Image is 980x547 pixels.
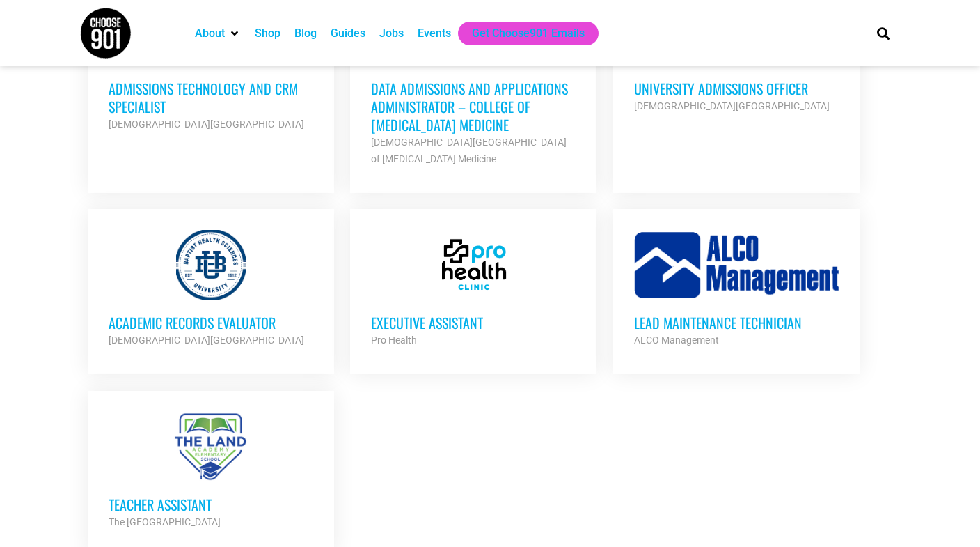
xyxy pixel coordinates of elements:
[294,25,317,42] a: Blog
[255,25,280,42] a: Shop
[109,334,304,346] strong: [DEMOGRAPHIC_DATA][GEOGRAPHIC_DATA]
[371,334,417,346] strong: Pro Health
[331,25,365,42] a: Guides
[188,22,853,45] nav: Main nav
[634,100,830,111] strong: [DEMOGRAPHIC_DATA][GEOGRAPHIC_DATA]
[379,25,404,42] a: Jobs
[418,25,451,42] a: Events
[195,25,225,42] a: About
[371,79,576,134] h3: Data Admissions and Applications Administrator – College of [MEDICAL_DATA] Medicine
[350,209,596,369] a: Executive Assistant Pro Health
[88,209,334,369] a: Academic Records Evaluator [DEMOGRAPHIC_DATA][GEOGRAPHIC_DATA]
[109,516,221,527] strong: The [GEOGRAPHIC_DATA]
[634,314,839,332] h3: Lead Maintenance Technician
[634,334,719,346] strong: ALCO Management
[109,495,313,514] h3: Teacher Assistant
[109,314,313,332] h3: Academic Records Evaluator
[613,209,860,369] a: Lead Maintenance Technician ALCO Management
[109,118,304,130] strong: [DEMOGRAPHIC_DATA][GEOGRAPHIC_DATA]
[872,22,895,45] div: Search
[109,79,313,116] h3: Admissions Technology and CRM Specialist
[472,25,585,42] a: Get Choose901 Emails
[634,79,839,98] h3: University Admissions Officer
[371,137,567,164] strong: [DEMOGRAPHIC_DATA][GEOGRAPHIC_DATA] of [MEDICAL_DATA] Medicine
[371,314,576,332] h3: Executive Assistant
[188,22,248,45] div: About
